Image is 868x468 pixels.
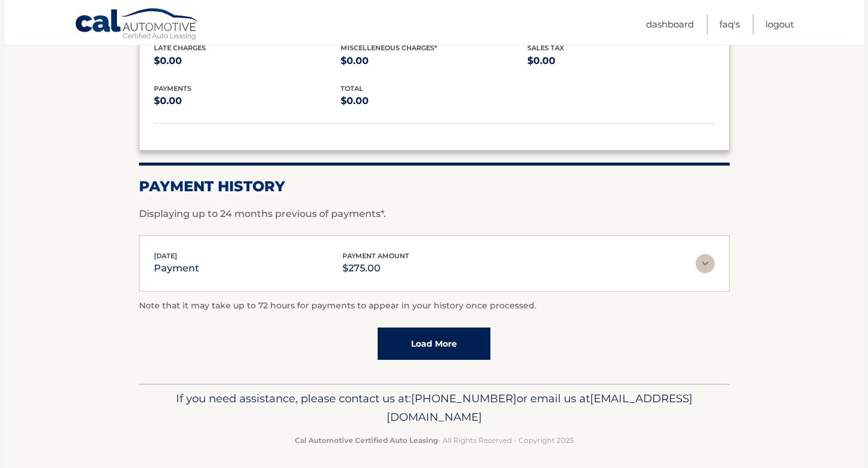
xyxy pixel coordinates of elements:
[378,328,490,360] a: Load More
[139,207,730,221] p: Displaying up to 24 months previous of payments*.
[341,53,527,69] p: $0.00
[341,93,527,109] p: $0.00
[696,254,715,273] img: accordion-rest.svg
[154,84,191,93] span: payments
[527,44,564,52] span: Sales Tax
[139,178,730,195] h2: Payment History
[719,14,740,34] a: FAQ's
[154,252,177,260] span: [DATE]
[527,53,714,69] p: $0.00
[154,93,341,109] p: $0.00
[342,252,409,260] span: payment amount
[295,436,438,445] strong: Cal Automotive Certified Auto Leasing
[154,53,341,69] p: $0.00
[341,84,363,93] span: total
[411,391,517,405] span: [PHONE_NUMBER]
[147,434,722,446] p: - All Rights Reserved - Copyright 2025
[139,299,730,313] p: Note that it may take up to 72 hours for payments to appear in your history once processed.
[154,44,206,52] span: Late Charges
[341,44,437,52] span: Miscelleneous Charges*
[147,389,722,427] p: If you need assistance, please contact us at: or email us at
[75,8,200,42] a: Cal Automotive
[646,14,694,34] a: Dashboard
[154,260,199,277] p: payment
[765,14,794,34] a: Logout
[342,260,409,277] p: $275.00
